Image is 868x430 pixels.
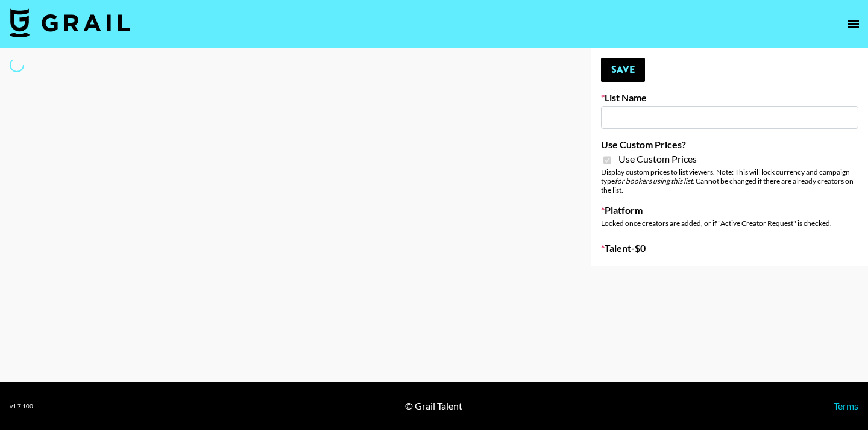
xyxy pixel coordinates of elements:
[10,402,33,410] div: v 1.7.100
[601,204,858,216] label: Platform
[601,167,858,195] div: Display custom prices to list viewers. Note: This will lock currency and campaign type . Cannot b...
[834,400,858,411] a: Terms
[601,242,858,254] label: Talent - $ 0
[618,153,697,165] span: Use Custom Prices
[601,219,858,228] div: Locked once creators are added, or if "Active Creator Request" is checked.
[601,92,858,104] label: List Name
[601,139,858,151] label: Use Custom Prices?
[10,8,130,37] img: Grail Talent
[841,12,866,36] button: open drawer
[405,400,462,412] div: © Grail Talent
[601,58,645,82] button: Save
[615,176,693,185] em: for bookers using this list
